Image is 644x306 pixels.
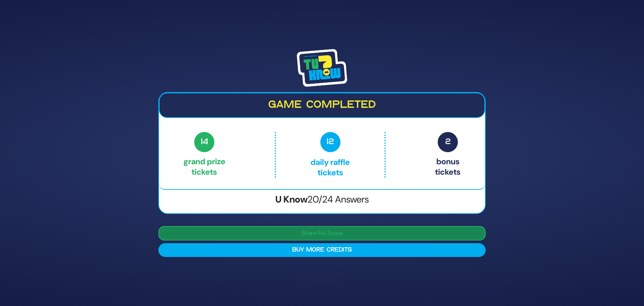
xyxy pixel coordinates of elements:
img: Tournament Logo [297,49,347,87]
button: Share My Score [158,226,486,241]
h2: Game completed [165,99,479,112]
p: Daily Raffle tickets [290,132,370,178]
p: Grand Prize tickets [183,132,225,178]
p: Bonus tickets [435,132,461,178]
span: 2 [438,132,458,152]
span: 12 [320,132,340,152]
span: 20/24 Answers [308,193,369,206]
h3: U Know [159,194,485,205]
span: 14 [194,132,214,152]
button: Buy More Credits [158,243,486,257]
